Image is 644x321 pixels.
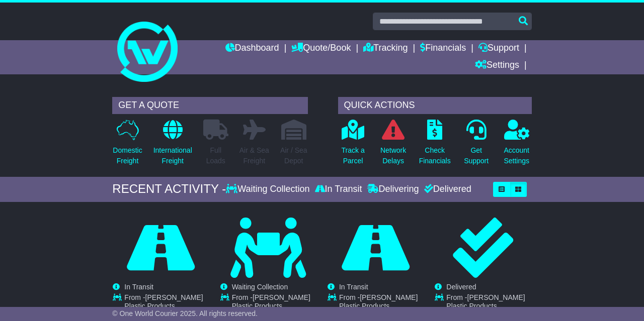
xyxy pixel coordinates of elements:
a: DomesticFreight [112,119,142,172]
div: Waiting Collection [226,184,312,195]
a: Dashboard [225,40,279,57]
div: In Transit [312,184,365,195]
div: Delivered [422,184,471,195]
a: Tracking [363,40,408,57]
p: Check Financials [419,145,451,166]
p: Network Delays [380,145,406,166]
span: [PERSON_NAME] Plastic Products [232,293,310,310]
p: Air & Sea Freight [239,145,269,166]
td: From - [124,293,209,313]
p: Air / Sea Depot [280,145,307,166]
p: Get Support [464,145,489,166]
span: Delivered [446,283,476,291]
div: Delivering [365,184,422,195]
p: Domestic Freight [113,145,142,166]
a: Track aParcel [341,119,365,172]
div: GET A QUOTE [112,97,307,114]
td: From - [232,293,316,313]
p: Full Loads [203,145,228,166]
a: Settings [475,57,519,74]
div: QUICK ACTIONS [338,97,532,114]
span: In Transit [339,283,368,291]
span: [PERSON_NAME] Plastic Products [446,293,525,310]
span: In Transit [124,283,153,291]
p: Track a Parcel [342,145,365,166]
a: CheckFinancials [419,119,451,172]
a: AccountSettings [503,119,530,172]
div: RECENT ACTIVITY - [112,182,226,196]
a: Quote/Book [291,40,351,57]
a: NetworkDelays [380,119,407,172]
span: © One World Courier 2025. All rights reserved. [112,309,258,317]
td: From - [339,293,424,313]
a: InternationalFreight [153,119,193,172]
span: Waiting Collection [232,283,288,291]
p: Account Settings [504,145,529,166]
a: Support [478,40,519,57]
td: From - [446,293,531,313]
span: [PERSON_NAME] Plastic Products [124,293,203,310]
span: [PERSON_NAME] Plastic Products [339,293,418,310]
p: International Freight [153,145,192,166]
a: GetSupport [463,119,489,172]
a: Financials [420,40,466,57]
